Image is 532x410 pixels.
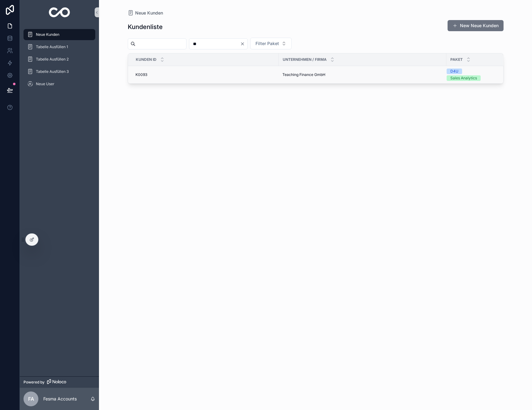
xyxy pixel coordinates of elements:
a: Powered by [20,376,99,388]
img: App logo [49,7,70,17]
span: Paket [450,57,463,62]
div: scrollable content [20,25,99,98]
a: Neue Kunden [24,29,95,40]
a: Tabelle Ausfüllen 2 [24,54,95,65]
span: K0093 [135,72,147,77]
a: Neue User [24,78,95,90]
span: Tabelle Ausfüllen 2 [36,57,69,62]
button: New Neue Kunden [448,20,504,31]
span: Filter Paket [255,40,279,47]
p: Fesma Accounts [43,396,77,402]
a: Teaching Finance GmbH [282,72,443,77]
button: Select Button [250,38,292,49]
h1: Kundenliste [128,23,163,31]
button: Clear [240,41,247,46]
span: Unternehmen / Firma [283,57,327,62]
span: Tabelle Ausfüllen 3 [36,69,69,74]
a: Tabelle Ausfüllen 1 [24,41,95,52]
span: Kunden ID [136,57,157,62]
span: Tabelle Ausfüllen 1 [36,44,68,49]
span: FA [28,395,34,403]
span: Neue Kunden [36,32,59,37]
div: Sales Analytics [450,75,477,81]
a: Tabelle Ausfüllen 3 [24,66,95,77]
a: D4USales Analytics [447,69,495,81]
a: K0093 [135,72,275,77]
a: Neue Kunden [128,10,163,16]
span: Teaching Finance GmbH [282,72,325,77]
span: Neue User [36,82,54,86]
div: D4U [450,69,458,74]
span: Neue Kunden [135,10,163,16]
span: Powered by [24,380,45,385]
